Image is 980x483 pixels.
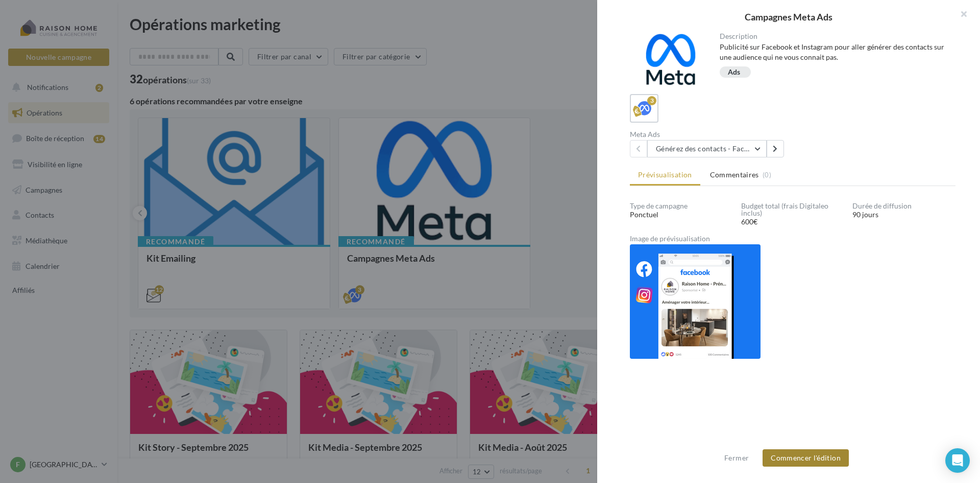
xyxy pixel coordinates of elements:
[720,42,948,62] div: Publicité sur Facebook et Instagram pour aller générer des contacts sur une audience qui ne vous ...
[647,96,656,105] div: 3
[852,202,955,210] div: Durée de diffusion
[614,12,964,21] div: Campagnes Meta Ads
[720,33,948,40] div: Description
[720,452,753,464] button: Fermer
[728,68,741,76] div: Ads
[710,170,759,180] span: Commentaires
[630,210,733,220] div: Ponctuel
[763,449,849,467] button: Commencer l'édition
[741,217,844,227] div: 600€
[763,171,771,179] span: (0)
[945,448,970,473] div: Open Intercom Messenger
[630,235,955,242] div: Image de prévisualisation
[647,140,767,157] button: Générez des contacts - Facebook Lead Ads 3 mois
[741,202,844,217] div: Budget total (frais Digitaleo inclus)
[852,210,955,220] div: 90 jours
[630,131,789,138] div: Meta Ads
[630,244,761,359] img: 75ef3b89ebe88dc3e567127ec6821622.png
[630,202,733,210] div: Type de campagne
